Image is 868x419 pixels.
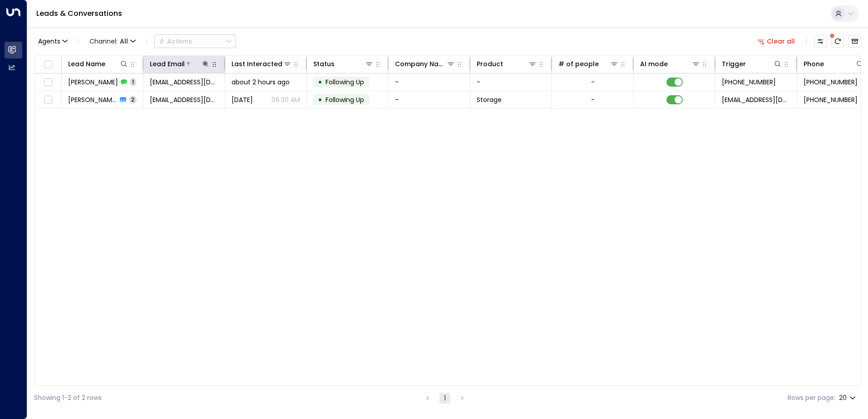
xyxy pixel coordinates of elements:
button: Agents [34,35,71,48]
p: 06:30 AM [271,95,300,104]
span: jackmollart96@gmail.com [150,78,218,87]
div: Status [313,58,335,69]
div: Actions [158,37,192,45]
td: - [470,73,552,91]
button: Archived Leads [848,35,861,48]
span: Jack Mollart [68,78,118,87]
span: Yesterday [232,95,253,104]
div: - [591,95,595,104]
div: Lead Email [150,58,210,69]
nav: pagination navigation [422,392,468,404]
div: Product [477,58,537,69]
span: jackmollart96@gmail.com [150,95,218,104]
button: Actions [154,34,236,48]
label: Rows per page: [788,393,835,403]
a: Leads & Conversations [36,8,122,19]
span: 1 [130,78,136,86]
div: 20 [839,391,858,404]
div: Lead Name [68,58,105,69]
span: Toggle select row [42,94,54,106]
div: Company Name [395,58,455,69]
span: leads@space-station.co.uk [722,95,790,104]
div: AI mode [640,58,668,69]
div: • [318,92,322,107]
span: +447949173672 [804,78,858,87]
div: Company Name [395,58,446,69]
div: Product [477,58,503,69]
div: Status [313,58,374,69]
span: Channel: [86,35,139,48]
span: +447949173672 [722,78,776,87]
span: Toggle select row [42,77,54,88]
div: # of people [558,58,619,69]
div: Last Interacted [232,58,282,69]
td: - [389,91,470,108]
div: Trigger [722,58,746,69]
button: Channel:All [86,35,139,48]
span: There are new threads available. Refresh the grid to view the latest updates. [831,35,844,48]
span: Agents [38,38,60,44]
span: 2 [129,96,137,103]
div: Phone [804,58,864,69]
span: Following Up [325,95,364,104]
button: page 1 [439,393,450,404]
td: - [389,73,470,91]
span: All [120,38,128,45]
div: Last Interacted [232,58,292,69]
div: # of people [558,58,599,69]
span: about 2 hours ago [232,78,290,87]
div: Button group with a nested menu [154,34,236,48]
button: Clear all [754,35,799,48]
div: Trigger [722,58,782,69]
span: Following Up [325,78,364,87]
div: AI mode [640,58,700,69]
div: • [318,74,322,90]
span: Storage [477,95,502,104]
span: Jack Mollart [68,95,117,104]
div: Showing 1-2 of 2 rows [34,393,102,403]
span: Toggle select all [42,59,54,70]
button: Customize [814,35,827,48]
div: Lead Name [68,58,128,69]
div: Phone [804,58,824,69]
div: Lead Email [150,58,185,69]
div: - [591,78,595,87]
span: +447949173672 [804,95,858,104]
